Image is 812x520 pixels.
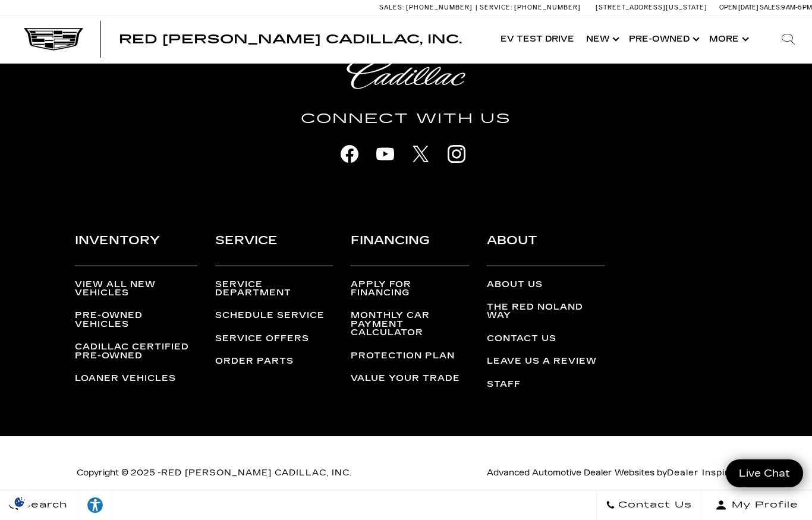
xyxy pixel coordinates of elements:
[442,139,471,169] a: instagram
[379,4,404,11] span: Sales:
[764,15,812,63] div: Search
[406,4,473,11] span: [PHONE_NUMBER]
[215,231,333,266] h3: Service
[406,139,436,169] a: X
[719,4,759,11] span: Open [DATE]
[75,311,197,329] a: Pre-Owned Vehicles
[215,335,333,343] a: Service Offers
[487,281,605,289] a: About Us
[487,335,605,343] a: Contact Us
[487,357,605,365] a: Leave Us a Review
[351,281,468,298] a: Apply for Financing
[487,231,605,266] h3: About
[77,490,114,520] a: Explore your accessibility options
[476,4,584,11] a: Service: [PHONE_NUMBER]
[623,15,703,63] a: Pre-Owned
[667,468,735,478] a: Dealer Inspire
[495,15,580,63] a: EV Test Drive
[351,352,468,360] a: Protection Plan
[119,33,462,45] a: Red [PERSON_NAME] Cadillac, Inc.
[77,465,397,481] p: Copyright © 2025 -
[351,374,468,383] a: Value Your Trade
[514,4,581,11] span: [PHONE_NUMBER]
[726,459,803,487] a: Live Chat
[6,496,33,508] section: Click to Open Cookie Consent Modal
[580,15,623,63] a: New
[733,467,796,480] span: Live Chat
[596,490,701,520] a: Contact Us
[351,311,468,337] a: Monthly Car Payment Calculator
[487,303,605,320] a: The Red Noland Way
[75,281,197,298] a: View All New Vehicles
[335,139,364,169] a: facebook
[119,32,462,46] span: Red [PERSON_NAME] Cadillac, Inc.
[75,343,197,360] a: Cadillac Certified Pre-Owned
[24,28,83,51] img: Cadillac Dark Logo with Cadillac White Text
[703,15,753,63] button: More
[161,468,352,478] a: Red [PERSON_NAME] Cadillac, Inc.
[701,490,812,520] button: Open user profile menu
[76,108,736,130] h4: Connect With Us
[760,4,781,11] span: Sales:
[347,58,465,89] img: Cadillac Light Heritage Logo
[351,231,468,266] h3: Financing
[215,281,333,298] a: Service Department
[77,496,113,514] div: Explore your accessibility options
[76,58,736,89] a: Cadillac Light Heritage Logo
[596,4,707,11] a: [STREET_ADDRESS][US_STATE]
[215,311,333,320] a: Schedule Service
[781,4,812,11] span: 9 AM-6 PM
[370,139,400,169] a: youtube
[75,231,197,266] h3: Inventory
[18,497,68,513] span: Search
[727,497,798,513] span: My Profile
[480,4,512,11] span: Service:
[75,374,197,383] a: Loaner Vehicles
[379,4,476,11] a: Sales: [PHONE_NUMBER]
[215,357,333,365] a: Order Parts
[615,497,692,513] span: Contact Us
[487,468,735,478] span: Advanced Automotive Dealer Websites by
[487,380,605,389] a: Staff
[6,496,33,508] img: Opt-Out Icon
